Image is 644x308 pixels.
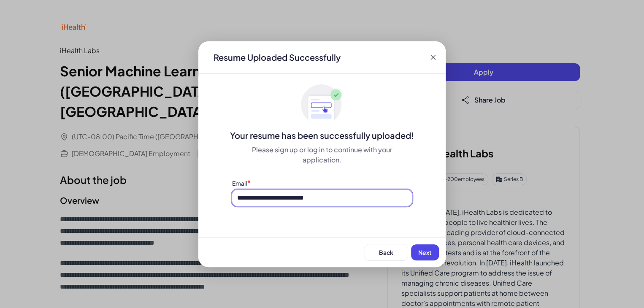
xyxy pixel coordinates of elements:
span: Back [379,249,393,256]
button: Back [364,244,408,260]
div: Please sign up or log in to continue with your application. [232,145,412,165]
button: Next [411,244,439,260]
div: Resume Uploaded Successfully [207,51,347,63]
div: Your resume has been successfully uploaded! [198,130,446,141]
img: ApplyedMaskGroup3.svg [301,84,343,126]
label: Email [232,179,247,187]
span: Next [418,249,432,256]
